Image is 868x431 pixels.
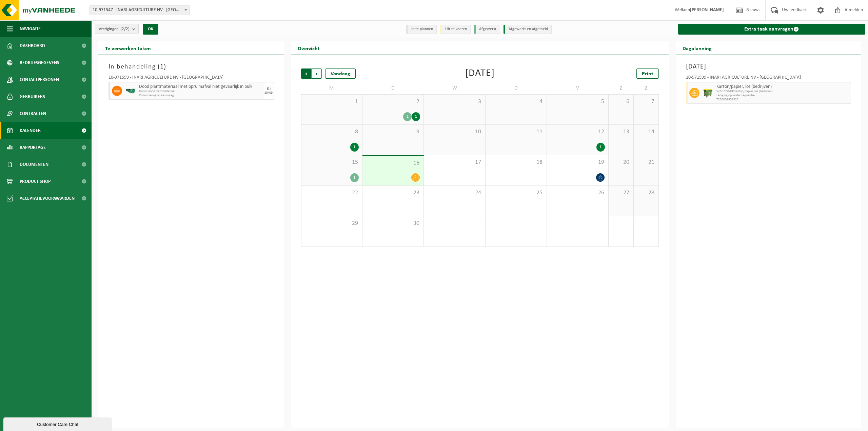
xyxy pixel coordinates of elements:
span: Kalender [20,122,41,139]
div: DI [267,87,271,91]
span: 2 [366,98,420,105]
span: Print [642,71,653,77]
iframe: chat widget [3,416,113,431]
span: Vorige [301,68,311,79]
span: 15 [305,159,359,166]
span: T250001931323 [716,98,849,102]
span: Contactpersonen [20,71,59,88]
span: 1 [305,98,359,105]
img: HK-RS-14-GN-00 [125,89,136,94]
td: D [362,82,424,94]
span: 3 [427,98,481,105]
span: 6 [612,98,630,105]
span: 10-971547 - INARI AGRICULTURE NV - DEINZE [90,5,189,15]
span: 21 [637,159,655,166]
a: Extra taak aanvragen [678,24,866,35]
h2: Te verwerken taken [98,41,158,55]
span: 18 [489,159,543,166]
div: 23/09 [264,91,273,95]
span: 17 [427,159,481,166]
button: OK [143,24,158,35]
div: 10-971599 - INARI AGRICULTURE NV - [GEOGRAPHIC_DATA] [686,75,851,82]
td: D [486,82,547,94]
span: 30 [366,220,420,227]
span: 24 [427,189,481,197]
span: 27 [612,189,630,197]
div: 1 [596,143,605,152]
span: 12 [550,128,605,136]
span: 1 [160,63,164,70]
span: 8 [305,128,359,136]
span: 26 [550,189,605,197]
span: 25 [489,189,543,197]
span: 13 [612,128,630,136]
td: V [547,82,608,94]
span: Rapportage [20,139,46,156]
span: 10 [427,128,481,136]
td: M [301,82,362,94]
span: Acceptatievoorwaarden [20,190,75,207]
li: In te plannen [406,25,437,34]
span: Product Shop [20,173,51,190]
a: Print [636,68,659,79]
span: 7 [637,98,655,105]
span: Lediging op vaste frequentie [716,94,849,98]
span: Contracten [20,105,46,122]
count: (2/2) [120,27,130,31]
span: Documenten [20,156,48,173]
div: Vandaag [325,68,356,79]
img: WB-1100-HPE-GN-50 [703,88,713,98]
div: 1 [403,112,412,121]
h2: Overzicht [291,41,327,55]
div: 1 [412,112,420,121]
span: Vestigingen [99,24,130,34]
td: W [424,82,485,94]
h3: [DATE] [686,62,851,72]
li: Afgewerkt en afgemeld [504,25,552,34]
span: 19 [550,159,605,166]
li: Afgewerkt [474,25,500,34]
h2: Dagplanning [676,41,718,55]
span: Karton/papier, los (bedrijven) [716,84,849,90]
div: 1 [350,173,359,182]
span: Gebruikers [20,88,45,105]
td: Z [634,82,659,94]
span: 14 [637,128,655,136]
button: Vestigingen(2/2) [95,24,139,34]
span: 9 [366,128,420,136]
span: 11 [489,128,543,136]
span: Hookx dood plantmateriaal [139,90,262,94]
span: 29 [305,220,359,227]
span: Bedrijfsgegevens [20,54,59,71]
div: [DATE] [465,68,495,79]
span: Omwisseling op aanvraag [139,94,262,98]
li: Uit te voeren [440,25,471,34]
span: 20 [612,159,630,166]
span: 28 [637,189,655,197]
td: Z [609,82,634,94]
span: 22 [305,189,359,197]
h3: In behandeling ( ) [108,62,274,72]
strong: [PERSON_NAME] [690,7,724,13]
span: 10-971547 - INARI AGRICULTURE NV - DEINZE [90,5,190,15]
span: 5 [550,98,605,105]
div: 1 [350,143,359,152]
div: 10-971599 - INARI AGRICULTURE NV - [GEOGRAPHIC_DATA] [108,75,274,82]
span: WB-1100-HP karton/papier, los (bedrijven) [716,90,849,94]
span: Navigatie [20,20,41,37]
span: 4 [489,98,543,105]
span: 16 [366,159,420,167]
span: Volgende [312,68,322,79]
span: 23 [366,189,420,197]
span: Dashboard [20,37,45,54]
span: Dood plantmateriaal met opruimafval niet gevaarlijk in bulk [139,84,262,90]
